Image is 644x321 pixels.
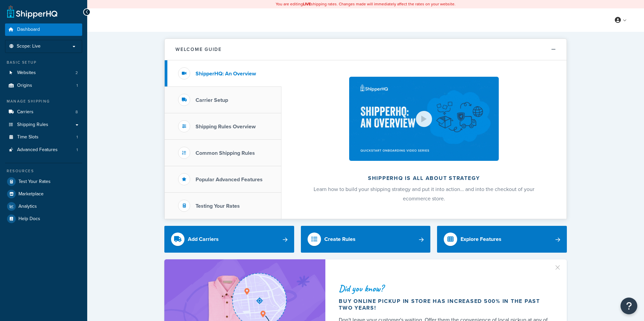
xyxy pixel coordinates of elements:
span: Marketplace [18,191,44,197]
span: Test Your Rates [18,179,51,185]
span: 1 [76,147,78,153]
a: Advanced Features1 [5,144,82,156]
div: Basic Setup [5,60,82,65]
li: Advanced Features [5,144,82,156]
div: Create Rules [324,235,356,244]
span: Carriers [17,109,34,115]
span: 8 [75,109,78,115]
button: Open Resource Center [621,298,637,314]
a: Marketplace [5,188,82,200]
a: Add Carriers [164,226,294,253]
span: Learn how to build your shipping strategy and put it into action… and into the checkout of your e... [314,185,534,202]
h3: Carrier Setup [196,97,228,103]
a: Shipping Rules [5,119,82,131]
a: Create Rules [301,226,431,253]
span: Scope: Live [17,44,41,49]
span: Origins [17,83,32,88]
b: LIVE [303,1,311,7]
span: 1 [76,83,78,88]
li: Websites [5,67,82,79]
a: Carriers8 [5,106,82,118]
h3: Popular Advanced Features [196,177,263,183]
div: Resources [5,168,82,174]
img: ShipperHQ is all about strategy [349,77,499,161]
div: Did you know? [339,284,551,293]
h3: Common Shipping Rules [196,150,255,156]
div: Explore Features [461,235,501,244]
h2: ShipperHQ is all about strategy [299,175,549,181]
div: Buy online pickup in store has increased 500% in the past two years! [339,298,551,311]
a: Websites2 [5,67,82,79]
h2: Welcome Guide [175,47,222,52]
h3: Testing Your Rates [196,203,240,209]
li: Time Slots [5,131,82,143]
span: Time Slots [17,134,39,140]
span: Help Docs [18,216,40,222]
div: Manage Shipping [5,99,82,104]
div: Add Carriers [188,235,219,244]
span: 2 [75,70,78,76]
h3: ShipperHQ: An Overview [196,71,256,77]
button: Welcome Guide [165,39,567,60]
span: 1 [76,134,78,140]
span: Analytics [18,204,37,209]
a: Analytics [5,200,82,212]
li: Origins [5,79,82,92]
a: Help Docs [5,213,82,225]
a: Test Your Rates [5,176,82,188]
span: Websites [17,70,36,76]
a: Explore Features [437,226,567,253]
a: Time Slots1 [5,131,82,143]
span: Dashboard [17,27,40,33]
span: Advanced Features [17,147,58,153]
a: Origins1 [5,79,82,92]
h3: Shipping Rules Overview [196,124,256,130]
a: Dashboard [5,23,82,36]
span: Shipping Rules [17,122,48,128]
li: Carriers [5,106,82,118]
